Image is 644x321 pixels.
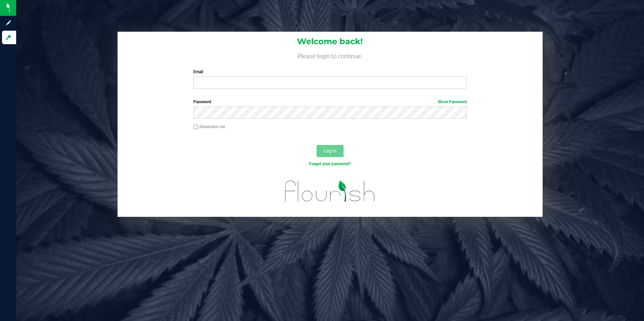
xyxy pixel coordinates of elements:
[317,145,344,157] button: Log In
[5,20,12,26] inline-svg: Sign up
[309,162,351,166] a: Forgot your password?
[193,125,198,129] input: Remember me
[438,99,467,104] a: Show Password
[193,99,211,104] span: Password
[5,34,12,41] inline-svg: Log in
[323,148,336,153] span: Log In
[193,69,467,75] label: Email
[118,51,543,59] h4: Please login to continue.
[277,174,383,208] img: flourish_logo.svg
[118,37,543,46] h1: Welcome back!
[193,124,225,130] label: Remember me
